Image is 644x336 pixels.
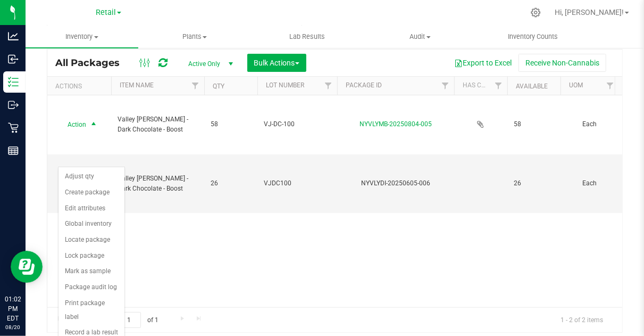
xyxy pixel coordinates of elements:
[437,77,454,95] a: Filter
[514,178,554,189] span: 26
[569,81,583,89] a: UOM
[120,81,154,89] a: Item Name
[96,8,116,17] span: Retail
[529,7,542,18] div: Manage settings
[555,8,624,17] span: Hi, [PERSON_NAME]!
[58,169,124,185] li: Adjust qty
[26,32,138,42] span: Inventory
[8,77,19,87] inline-svg: Inventory
[364,32,476,42] span: Audit
[139,32,250,42] span: Plants
[58,280,124,296] li: Package audit log
[251,26,364,48] a: Lab Results
[447,54,518,72] button: Export to Excel
[514,119,554,129] span: 58
[336,178,456,189] div: NYVLYDI-20250605-006
[254,59,299,67] span: Bulk Actions
[266,81,304,89] a: Lot Number
[58,216,124,232] li: Global inventory
[359,120,432,128] a: NYVLYMB-20250804-005
[8,122,19,133] inline-svg: Retail
[320,77,337,95] a: Filter
[552,312,612,328] span: 1 - 2 of 2 items
[346,81,382,89] a: Package ID
[58,117,87,132] span: Action
[490,77,507,95] a: Filter
[8,100,19,110] inline-svg: Outbound
[187,77,204,95] a: Filter
[118,114,198,135] span: Valley [PERSON_NAME] - Dark Chocolate - Boost
[567,119,613,129] span: Each
[454,77,507,95] th: Has COA
[11,251,43,283] iframe: Resource center
[275,32,340,42] span: Lab Results
[55,57,130,69] span: All Packages
[247,54,306,72] button: Bulk Actions
[58,201,124,217] li: Edit attributes
[8,54,19,64] inline-svg: Inbound
[8,145,19,156] inline-svg: Reports
[518,54,606,72] button: Receive Non-Cannabis
[5,294,21,323] p: 01:02 PM EDT
[91,312,168,329] span: Page of 1
[58,232,124,248] li: Locate package
[55,83,107,90] div: Actions
[567,178,613,189] span: Each
[58,185,124,201] li: Create package
[601,77,619,95] a: Filter
[476,26,589,48] a: Inventory Counts
[5,323,21,331] p: 08/20
[26,26,138,48] a: Inventory
[87,117,101,132] span: select
[58,264,124,280] li: Mark as sample
[118,174,198,194] span: Valley [PERSON_NAME] - Dark Chocolate - Boost
[138,26,251,48] a: Plants
[264,119,331,129] span: VJ-DC-100
[122,312,141,329] input: 1
[58,248,124,264] li: Lock package
[213,83,224,90] a: Qty
[494,32,572,42] span: Inventory Counts
[211,119,251,129] span: 58
[58,296,124,325] li: Print package label
[264,178,331,189] span: VJDC100
[8,31,19,42] inline-svg: Analytics
[211,178,251,189] span: 26
[364,26,476,48] a: Audit
[516,83,548,90] a: Available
